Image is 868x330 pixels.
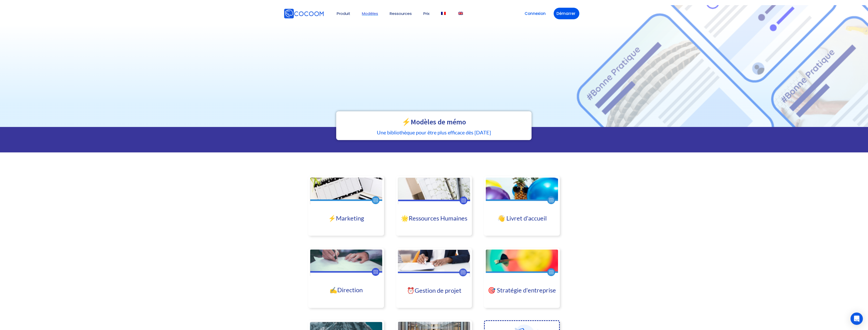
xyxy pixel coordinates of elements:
a: Démarrer [554,8,579,19]
a: Modèles [362,12,378,15]
h5: Une bibliothèque pour être plus efficace dès [DATE] [341,130,526,135]
a: Ressources [390,12,412,15]
img: Anglais [458,12,463,15]
a: ✍️Direction [330,286,363,294]
a: Produit [337,12,350,15]
a: 🎯 Stratégie d'entreprise [488,286,556,294]
div: Open Intercom Messenger [851,313,863,325]
a: ⚡️Marketing [328,214,364,222]
h2: ⚡️Modèles de mémo [341,118,526,125]
a: 👋 Livret d'accueil [497,214,547,222]
a: ⏰Gestion de projet [407,287,461,294]
img: Français [441,12,446,15]
img: Cocoom [284,8,324,19]
a: Connexion [522,8,549,19]
a: Prix [423,12,430,15]
a: 🌟Ressources Humaines [401,214,467,222]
